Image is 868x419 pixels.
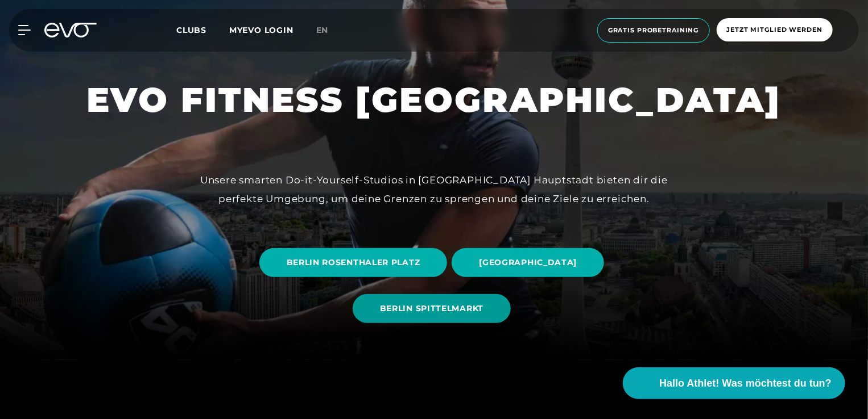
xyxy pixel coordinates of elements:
span: [GEOGRAPHIC_DATA] [479,257,577,269]
a: Jetzt Mitglied werden [713,18,836,43]
a: Gratis Probetraining [594,18,713,43]
span: Gratis Probetraining [608,26,699,35]
span: BERLIN ROSENTHALER PLATZ [287,257,420,269]
span: BERLIN SPITTELMARKT [380,303,483,315]
div: Unsere smarten Do-it-Yourself-Studios in [GEOGRAPHIC_DATA] Hauptstadt bieten dir die perfekte Umg... [178,171,690,208]
span: Jetzt Mitglied werden [727,25,822,35]
a: MYEVO LOGIN [229,25,294,35]
a: en [316,24,342,37]
a: BERLIN SPITTELMARKT [353,286,515,332]
a: BERLIN ROSENTHALER PLATZ [259,240,452,286]
h1: EVO FITNESS [GEOGRAPHIC_DATA] [87,78,782,122]
span: Clubs [176,25,206,35]
span: Hallo Athlet! Was möchtest du tun? [659,376,832,391]
button: Hallo Athlet! Was möchtest du tun? [623,367,845,399]
a: Clubs [176,24,229,35]
a: [GEOGRAPHIC_DATA] [452,240,609,286]
span: en [316,25,329,35]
